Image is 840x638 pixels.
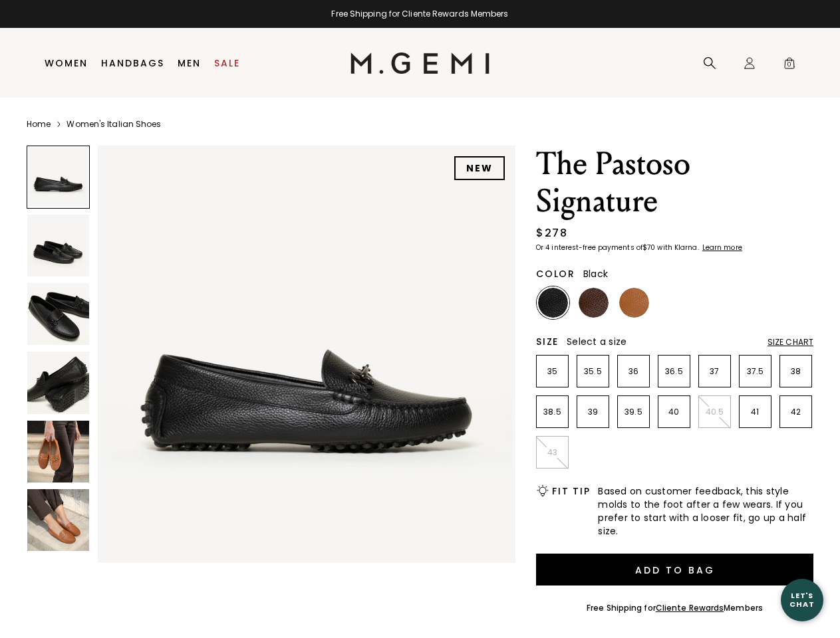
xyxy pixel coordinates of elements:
p: 42 [780,407,811,417]
a: Cliente Rewards [656,602,724,613]
span: Black [583,267,608,280]
a: Men [178,58,201,68]
klarna-placement-style-body: with Klarna [657,243,700,253]
a: Sale [214,58,240,68]
a: Women [45,58,88,68]
h2: Fit Tip [552,486,590,496]
p: 41 [740,407,771,417]
p: 36.5 [658,366,690,377]
p: 40.5 [699,407,730,417]
p: 38.5 [537,407,568,417]
span: Based on customer feedback, this style molds to the foot after a few wears. If you prefer to star... [598,484,813,538]
img: The Pastoso Signature [27,215,89,276]
p: 40 [658,407,690,417]
p: 37 [699,366,730,377]
div: $278 [536,225,567,241]
button: Add to Bag [536,554,813,585]
p: 39.5 [618,407,649,417]
klarna-placement-style-amount: $70 [642,243,655,253]
img: Chocolate [579,288,609,318]
img: Black [538,288,568,318]
h2: Color [536,268,575,279]
div: Free Shipping for Members [587,603,763,613]
p: 36 [618,366,649,377]
img: The Pastoso Signature [27,489,89,551]
span: Select a size [567,335,627,348]
p: 37.5 [740,366,771,377]
img: The Pastoso Signature [27,352,89,413]
p: 35.5 [577,366,609,377]
img: The Pastoso Signature [27,421,89,482]
div: NEW [454,156,505,180]
h2: Size [536,336,559,347]
div: Let's Chat [781,591,823,608]
klarna-placement-style-body: Or 4 interest-free payments of [536,243,642,253]
div: Size Chart [768,337,813,348]
p: 35 [537,366,568,377]
p: 39 [577,407,609,417]
p: 43 [537,447,568,458]
a: Home [27,119,51,130]
p: 38 [780,366,811,377]
klarna-placement-style-cta: Learn more [702,243,742,253]
img: The Pastoso Signature [27,283,89,345]
img: M.Gemi [350,53,490,74]
img: Tan [619,288,649,318]
img: The Pastoso Signature [98,146,515,563]
a: Learn more [701,244,742,252]
a: Women's Italian Shoes [67,119,161,130]
a: Handbags [101,58,164,68]
span: 0 [783,59,796,72]
h1: The Pastoso Signature [536,146,813,220]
